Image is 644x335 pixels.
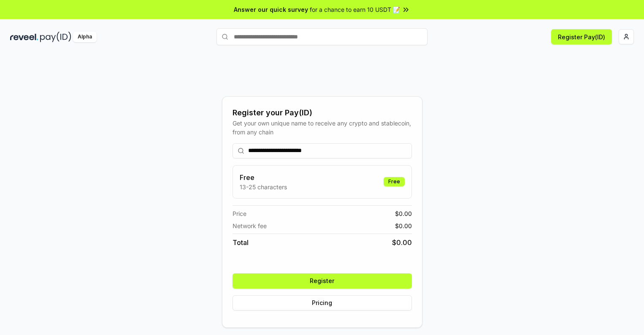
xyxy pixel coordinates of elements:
[233,221,267,230] span: Network fee
[233,237,249,248] span: Total
[233,209,246,218] span: Price
[233,107,412,119] div: Register your Pay(ID)
[234,5,308,14] span: Answer our quick survey
[73,32,97,42] div: Alpha
[392,237,412,248] span: $ 0.00
[10,32,38,42] img: reveel_dark
[233,295,412,310] button: Pricing
[240,172,287,182] h3: Free
[384,177,405,186] div: Free
[233,119,412,136] div: Get your own unique name to receive any crypto and stablecoin, from any chain
[395,209,412,218] span: $ 0.00
[233,273,412,289] button: Register
[40,32,71,42] img: pay_id
[240,182,287,191] p: 13-25 characters
[395,221,412,230] span: $ 0.00
[310,5,400,14] span: for a chance to earn 10 USDT 📝
[551,29,612,44] button: Register Pay(ID)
